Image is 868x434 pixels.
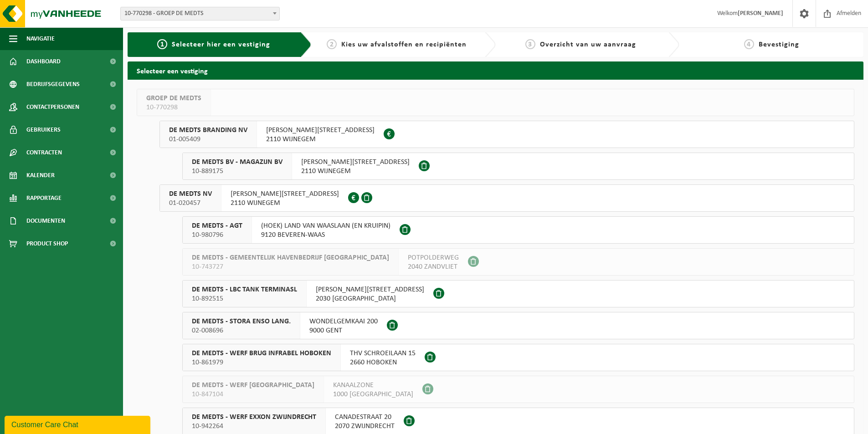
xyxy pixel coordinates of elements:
span: POTPOLDERWEG [408,253,459,262]
span: 10-892515 [192,294,297,303]
span: (HOEK) LAND VAN WAASLAAN (EN KRUIPIN) [261,221,390,230]
span: GROEP DE MEDTS [146,94,201,103]
span: 10-770298 - GROEP DE MEDTS [121,7,279,20]
strong: [PERSON_NAME] [738,10,783,17]
span: 10-743727 [192,262,389,271]
span: DE MEDTS - WERF BRUG INFRABEL HOBOKEN [192,349,331,358]
span: 10-889175 [192,167,282,176]
button: DE MEDTS - LBC TANK TERMINASL 10-892515 [PERSON_NAME][STREET_ADDRESS]2030 [GEOGRAPHIC_DATA] [182,280,854,307]
span: Navigatie [26,27,55,50]
span: 10-980796 [192,230,242,240]
span: Bedrijfsgegevens [26,73,80,96]
span: Overzicht van uw aanvraag [540,41,636,48]
span: Selecteer hier een vestiging [172,41,270,48]
span: KANAALZONE [333,381,413,390]
span: 2110 WIJNEGEM [231,199,339,208]
span: 2 [327,39,337,49]
span: 2030 [GEOGRAPHIC_DATA] [316,294,424,303]
button: DE MEDTS - STORA ENSO LANG. 02-008696 WONDELGEMKAAI 2009000 GENT [182,312,854,339]
span: 2070 ZWIJNDRECHT [335,422,395,431]
span: 01-005409 [169,135,247,144]
span: [PERSON_NAME][STREET_ADDRESS] [231,189,339,199]
span: [PERSON_NAME][STREET_ADDRESS] [301,158,410,167]
span: DE MEDTS BRANDING NV [169,126,247,135]
span: 10-770298 [146,103,201,112]
span: Kalender [26,164,55,187]
span: Product Shop [26,232,68,255]
span: Bevestiging [759,41,799,48]
span: 2110 WIJNEGEM [301,167,410,176]
span: 10-942264 [192,422,316,431]
span: 9120 BEVEREN-WAAS [261,230,390,240]
span: DE MEDTS - STORA ENSO LANG. [192,317,291,326]
span: CANADESTRAAT 20 [335,413,395,422]
span: [PERSON_NAME][STREET_ADDRESS] [316,285,424,294]
iframe: chat widget [5,414,152,434]
span: Contracten [26,141,62,164]
span: DE MEDTS - LBC TANK TERMINASL [192,285,297,294]
span: THV SCHROEILAAN 15 [350,349,416,358]
span: Contactpersonen [26,96,79,118]
span: DE MEDTS NV [169,189,212,199]
button: DE MEDTS - WERF BRUG INFRABEL HOBOKEN 10-861979 THV SCHROEILAAN 152660 HOBOKEN [182,344,854,371]
button: DE MEDTS NV 01-020457 [PERSON_NAME][STREET_ADDRESS]2110 WIJNEGEM [159,184,854,212]
span: Kies uw afvalstoffen en recipiënten [341,41,467,48]
span: 10-770298 - GROEP DE MEDTS [120,7,280,20]
span: 2660 HOBOKEN [350,358,416,367]
span: DE MEDTS BV - MAGAZIJN BV [192,158,282,167]
span: 4 [744,39,754,49]
span: Rapportage [26,187,62,209]
span: 1 [157,39,167,49]
button: DE MEDTS BV - MAGAZIJN BV 10-889175 [PERSON_NAME][STREET_ADDRESS]2110 WIJNEGEM [182,153,854,180]
button: DE MEDTS BRANDING NV 01-005409 [PERSON_NAME][STREET_ADDRESS]2110 WIJNEGEM [159,121,854,148]
span: Documenten [26,209,65,232]
span: [PERSON_NAME][STREET_ADDRESS] [266,126,375,135]
span: 2110 WIJNEGEM [266,135,375,144]
span: 01-020457 [169,199,212,208]
span: DE MEDTS - AGT [192,221,242,230]
span: DE MEDTS - WERF [GEOGRAPHIC_DATA] [192,381,314,390]
span: 2040 ZANDVLIET [408,262,459,271]
span: 10-861979 [192,358,331,367]
span: 1000 [GEOGRAPHIC_DATA] [333,390,413,399]
button: DE MEDTS - AGT 10-980796 (HOEK) LAND VAN WAASLAAN (EN KRUIPIN)9120 BEVEREN-WAAS [182,216,854,244]
span: DE MEDTS - GEMEENTELIJK HAVENBEDRIJF [GEOGRAPHIC_DATA] [192,253,389,262]
span: DE MEDTS - WERF EXXON ZWIJNDRECHT [192,413,316,422]
span: 02-008696 [192,326,291,335]
span: 10-847104 [192,390,314,399]
span: Gebruikers [26,118,61,141]
span: Dashboard [26,50,61,73]
span: WONDELGEMKAAI 200 [309,317,378,326]
span: 9000 GENT [309,326,378,335]
span: 3 [525,39,535,49]
h2: Selecteer een vestiging [128,61,863,79]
